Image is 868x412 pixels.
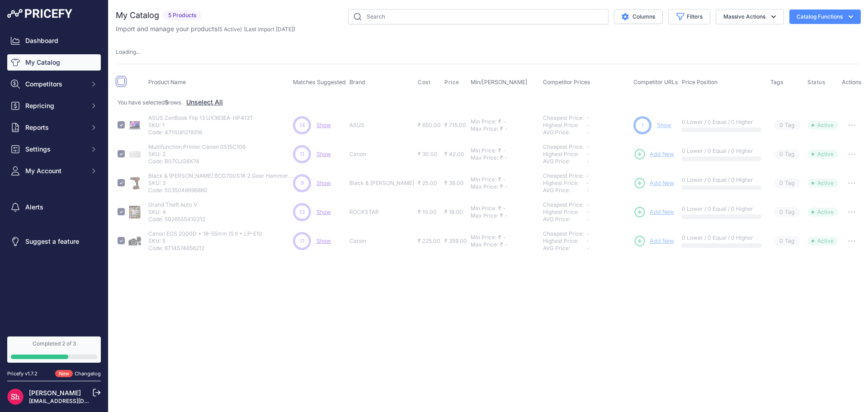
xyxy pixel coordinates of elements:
[118,99,183,106] span: You have selected rows.
[498,176,501,183] div: ₹
[500,241,503,248] div: ₹
[7,336,101,363] a: Completed 2 of 3
[668,9,710,24] button: Filters
[148,208,205,216] p: SKU: 4
[543,201,584,208] a: Cheapest Price:
[774,120,800,131] span: Tag
[498,147,501,154] div: ₹
[116,9,159,22] h2: My Catalog
[471,183,498,190] div: Max Price:
[316,208,331,215] a: Show
[301,179,304,187] span: 9
[316,180,331,186] a: Show
[148,237,262,245] p: SKU: 5
[316,151,331,157] a: Show
[807,79,827,86] button: Status
[501,176,506,183] div: -
[165,99,168,106] strong: 5
[807,237,838,246] span: Active
[25,166,85,175] span: My Account
[116,24,295,33] p: Import and manage your products
[633,235,674,247] a: Add New
[444,151,464,157] span: ₹ 42.00
[7,141,101,157] button: Settings
[444,79,459,86] span: Price
[148,216,205,223] p: Code: 5026555410212
[543,151,586,158] div: Highest Price:
[136,48,140,55] span: ...
[774,236,800,246] span: Tag
[75,370,101,377] a: Changelog
[774,149,800,160] span: Tag
[682,118,761,126] p: 0 Lower / 0 Equal / 0 Higher
[349,180,414,187] p: Black & [PERSON_NAME]
[418,79,430,86] span: Cost
[7,54,101,71] a: My Catalog
[163,10,202,21] span: 5 Products
[25,101,85,110] span: Repricing
[300,237,304,245] span: 11
[116,48,140,55] span: Loading
[148,79,186,85] span: Product Name
[7,33,101,326] nav: Sidebar
[148,187,293,194] p: Code: 5035048696880
[586,237,589,244] span: -
[633,148,674,161] a: Add New
[543,158,586,165] div: AVG Price:
[349,151,414,158] p: Canon
[614,9,663,24] button: Columns
[586,151,589,157] span: -
[148,230,262,237] p: Canon EOS 2000D + 18-55mm IS II + LP-E10
[299,208,305,216] span: 13
[25,145,85,154] span: Settings
[444,180,464,186] span: ₹ 38.00
[444,237,467,244] span: ₹ 359.00
[543,122,586,129] div: Highest Price:
[299,121,305,129] span: 14
[503,125,508,133] div: -
[349,79,365,85] span: Brand
[444,79,461,86] button: Price
[779,121,783,130] span: 0
[586,114,589,121] span: -
[633,177,674,189] a: Add New
[586,172,589,179] span: -
[642,121,644,129] span: 1
[500,154,503,161] div: ₹
[148,201,205,208] p: Grand Theft Auto V
[349,122,414,129] p: ASUS
[498,234,501,241] div: ₹
[471,176,496,183] div: Min Price:
[586,201,589,208] span: -
[148,129,253,136] p: Code: 4711081219316
[148,158,245,165] p: Code: B07GJG8X74
[316,237,331,244] span: Show
[418,237,440,244] span: ₹ 225.00
[418,79,432,86] button: Cost
[807,150,838,159] span: Active
[501,147,506,154] div: -
[586,216,589,223] span: -
[770,79,783,85] span: Tags
[543,172,584,179] a: Cheapest Price:
[543,114,584,121] a: Cheapest Price:
[682,234,761,242] p: 0 Lower / 0 Equal / 0 Higher
[650,179,674,188] span: Add New
[807,121,838,130] span: Active
[418,180,437,186] span: ₹ 25.00
[503,241,508,248] div: -
[779,237,783,246] span: 0
[244,26,295,33] span: (Last import [DATE])
[471,212,498,219] div: Max Price:
[779,208,783,217] span: 0
[503,212,508,219] div: -
[779,179,783,188] span: 0
[543,180,586,187] div: Highest Price:
[498,205,501,212] div: ₹
[543,245,586,252] div: AVG Price:
[650,150,674,159] span: Add New
[471,118,496,125] div: Min Price:
[807,208,838,217] span: Active
[7,119,101,136] button: Reports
